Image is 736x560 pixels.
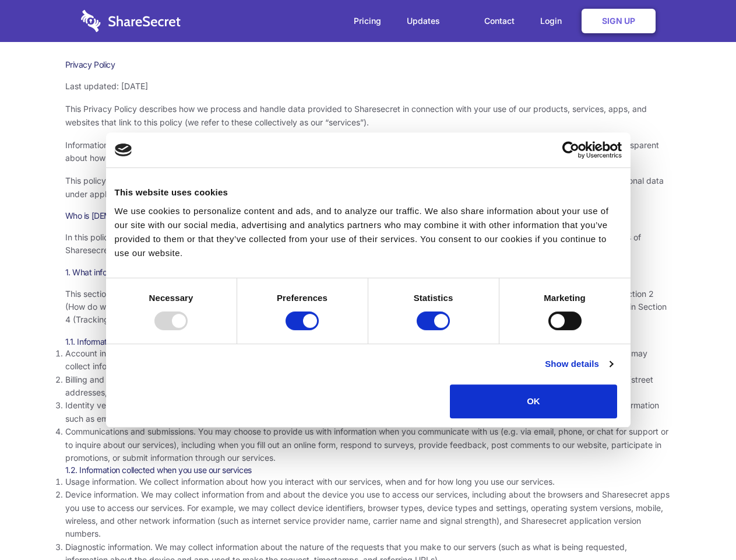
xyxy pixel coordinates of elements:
span: 1.2. Information collected when you use our services [65,465,252,475]
strong: Necessary [149,293,193,303]
div: This website uses cookies [115,185,622,199]
span: This policy uses the term “personal data” to refer to information that is related to an identifie... [65,176,664,198]
h1: Privacy Policy [65,60,671,70]
span: 1. What information do we collect about you? [65,267,226,277]
span: Who is [DEMOGRAPHIC_DATA]? [65,211,182,220]
strong: Statistics [414,293,453,303]
img: logo-wordmark-white-trans-d4663122ce5f474addd5e946df7df03e33cb6a1c49d2221995e7729f52c070b2.svg [81,10,181,32]
a: Contact [473,3,526,39]
span: In this policy, “Sharesecret,” “we,” “us,” and “our” refer to Sharesecret Inc., a U.S. company. S... [65,232,641,255]
span: Billing and payment information. In order to purchase a service, you may need to provide us with ... [65,374,653,397]
strong: Preferences [277,293,327,303]
span: This section describes the various types of information we collect from and about you. To underst... [65,289,667,325]
strong: Marketing [544,293,586,303]
span: 1.1. Information you provide to us [65,337,182,346]
span: Usage information. We collect information about how you interact with our services, when and for ... [65,477,555,487]
span: Account information. Our services generally require you to create an account before you can acces... [65,348,647,371]
a: Sign Up [582,9,656,33]
img: logo [115,143,132,156]
span: This Privacy Policy describes how we process and handle data provided to Sharesecret in connectio... [65,104,647,127]
span: Communications and submissions. You may choose to provide us with information when you communicat... [65,426,668,463]
a: Show details [545,357,612,371]
button: OK [450,384,617,418]
a: Login [529,3,579,39]
span: Information security and privacy are at the heart of what Sharesecret values and promotes as a co... [65,140,659,163]
span: Device information. We may collect information from and about the device you use to access our se... [65,489,670,538]
span: Identity verification information. Some services require you to verify your identity as part of c... [65,400,659,423]
p: Last updated: [DATE] [65,80,671,93]
a: Usercentrics Cookiebot - opens in a new window [520,141,622,159]
div: We use cookies to personalize content and ads, and to analyze our traffic. We also share informat... [115,204,622,260]
a: Pricing [342,3,393,39]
